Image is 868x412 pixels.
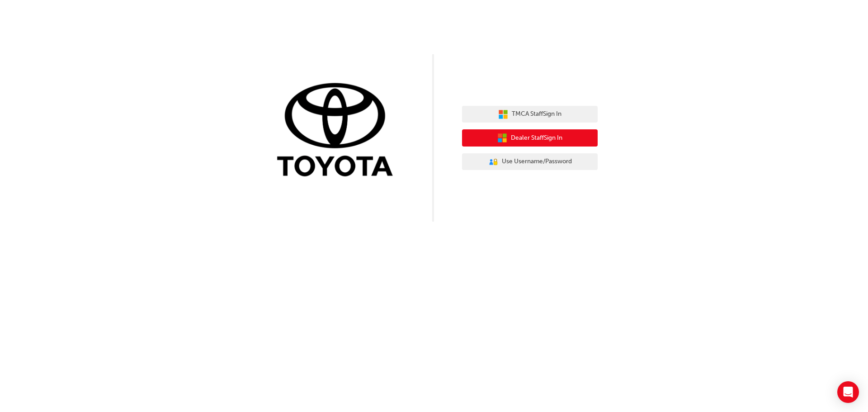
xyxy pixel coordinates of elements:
[502,156,572,167] span: Use Username/Password
[462,129,598,147] button: Dealer StaffSign In
[270,81,406,181] img: Trak
[837,381,859,403] div: Open Intercom Messenger
[462,106,598,123] button: TMCA StaffSign In
[462,153,598,170] button: Use Username/Password
[512,109,561,119] span: TMCA Staff Sign In
[511,133,562,143] span: Dealer Staff Sign In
